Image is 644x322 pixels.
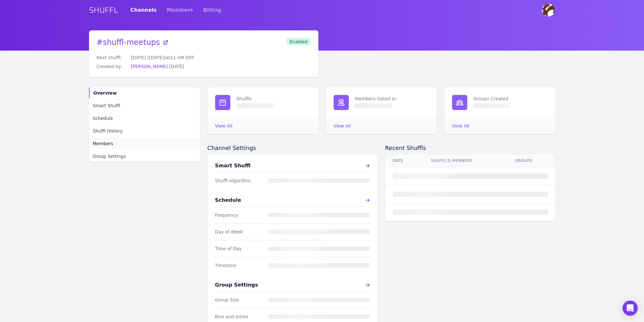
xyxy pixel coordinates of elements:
[286,38,311,46] span: Enabled
[423,154,507,167] th: Shuffl'd Members
[355,103,392,108] span: ‌
[474,103,511,108] span: ‌
[215,196,370,204] a: Schedule
[215,162,251,170] h3: Smart Shuffl
[89,151,200,162] a: Group Settings
[97,54,126,61] dt: Next shuffl:
[237,96,311,102] dt: Shuffls
[507,154,555,167] th: Groups
[207,144,378,152] h2: Channel Settings
[268,314,370,319] span: ‌
[93,90,117,96] span: Overview
[268,246,370,251] span: ‌
[215,281,258,289] h3: Group Settings
[167,1,193,19] a: Members
[541,3,555,17] button: User menu
[393,210,548,215] span: ‌
[93,153,126,159] span: Group Settings
[131,1,157,19] a: Channels
[89,138,200,149] a: Members
[93,140,113,147] span: Members
[215,229,263,235] dt: Day of Week
[215,281,370,289] a: Group Settings
[215,123,233,128] a: View All
[203,1,221,19] a: Billing
[355,96,429,102] dt: Members Opted In
[97,38,160,47] span: # shuffl-meetups
[268,298,370,302] span: ‌
[393,192,548,197] span: ‌
[93,102,120,109] span: Smart Shuffl
[93,128,123,134] span: Shuffl History
[215,162,370,170] a: Smart Shuffl
[215,212,263,218] dt: Frequency
[393,174,548,179] span: ‌
[131,64,168,69] a: [PERSON_NAME]
[89,125,200,137] a: Shuffl History
[89,100,200,111] a: Smart Shuffl
[89,87,200,99] a: Overview
[268,263,370,268] span: ‌
[97,63,126,70] dt: Created by:
[93,115,113,121] span: Schedule
[385,144,555,152] h2: Recent Shuffls
[542,4,555,16] img: David Marin
[131,55,194,60] span: [DATE] ([DATE]) at 11 AM EDT
[215,313,263,320] dt: Bios and Intros
[89,87,200,162] nav: Sidebar
[97,38,169,47] a: #shuffl-meetups
[268,178,370,183] span: ‌
[169,64,184,69] span: [DATE]
[89,113,200,124] a: Schedule
[215,297,263,303] dt: Group Size
[474,96,548,102] dt: Groups Created
[268,213,370,217] span: ‌
[215,196,241,204] h3: Schedule
[215,262,263,269] dt: Timezone
[334,123,351,128] a: View All
[452,123,469,128] a: View All
[268,230,370,234] span: ‌
[89,5,118,15] a: SHUFFL
[215,177,263,184] dt: Shuffl Algorithm
[237,103,274,108] span: ‌
[385,154,423,167] th: Date
[622,300,638,316] div: Open Intercom Messenger
[215,245,263,252] dt: Time of Day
